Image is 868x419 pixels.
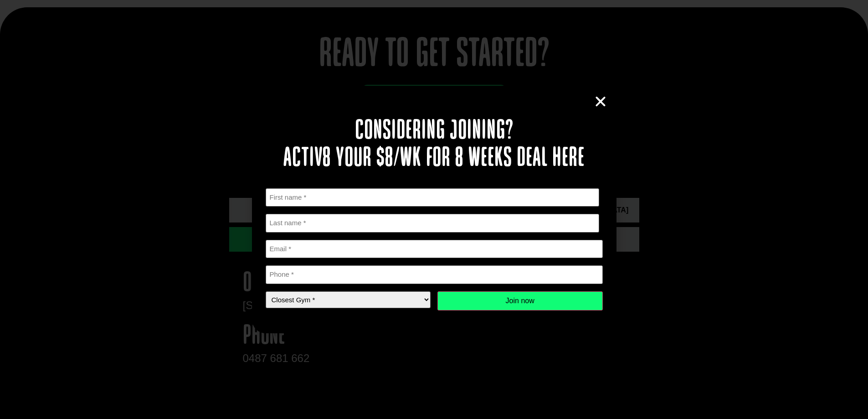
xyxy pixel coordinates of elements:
a: Close [594,95,607,109]
input: Join now [437,291,603,310]
h2: Considering joining? Activ8 your $8/wk for 8 weeks deal here [266,118,603,172]
input: Email * [266,240,603,259]
input: Last name * [266,214,600,233]
input: First name * [266,188,600,207]
input: Phone * [266,265,603,284]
